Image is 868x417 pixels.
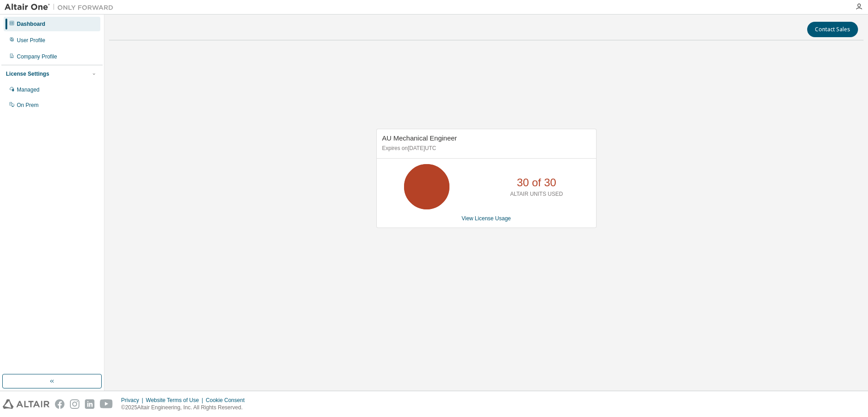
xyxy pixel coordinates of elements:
p: Expires on [DATE] UTC [382,145,588,152]
div: License Settings [6,70,49,78]
img: facebook.svg [55,399,64,409]
span: AU Mechanical Engineer [382,134,457,142]
button: Contact Sales [807,22,858,37]
img: altair_logo.svg [3,399,49,409]
div: Company Profile [17,53,57,60]
div: Cookie Consent [206,397,250,404]
p: ALTAIR UNITS USED [510,190,563,198]
div: Managed [17,86,39,93]
div: Dashboard [17,20,45,28]
div: User Profile [17,37,45,44]
img: instagram.svg [70,399,79,409]
div: Privacy [121,397,146,404]
div: Website Terms of Use [146,397,206,404]
p: 30 of 30 [517,175,556,190]
div: On Prem [17,102,39,109]
img: linkedin.svg [85,399,94,409]
a: View License Usage [462,215,511,222]
img: Altair One [5,3,118,12]
img: youtube.svg [100,399,113,409]
p: © 2025 Altair Engineering, Inc. All Rights Reserved. [121,404,250,412]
